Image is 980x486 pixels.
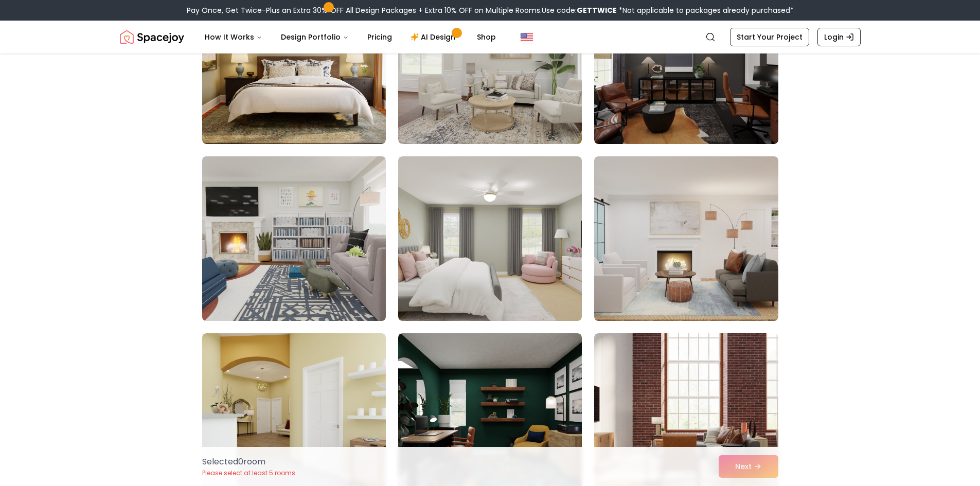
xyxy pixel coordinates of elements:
[187,5,794,15] div: Pay Once, Get Twice-Plus an Extra 30% OFF All Design Packages + Extra 10% OFF on Multiple Rooms.
[202,469,295,477] p: Please select at least 5 rooms
[359,27,400,47] a: Pricing
[198,152,390,325] img: Room room-10
[197,27,504,47] nav: Main
[202,456,295,468] p: Selected 0 room
[120,27,184,47] img: Spacejoy Logo
[594,156,778,321] img: Room room-12
[730,28,809,46] a: Start Your Project
[197,27,271,47] button: How It Works
[542,5,617,15] span: Use code:
[469,27,504,47] a: Shop
[273,27,357,47] button: Design Portfolio
[577,5,617,15] b: GETTWICE
[817,28,861,46] a: Login
[120,21,861,53] nav: Global
[120,27,184,47] a: Spacejoy
[521,31,533,43] img: United States
[402,27,467,47] a: AI Design
[398,156,582,321] img: Room room-11
[617,5,794,15] span: *Not applicable to packages already purchased*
